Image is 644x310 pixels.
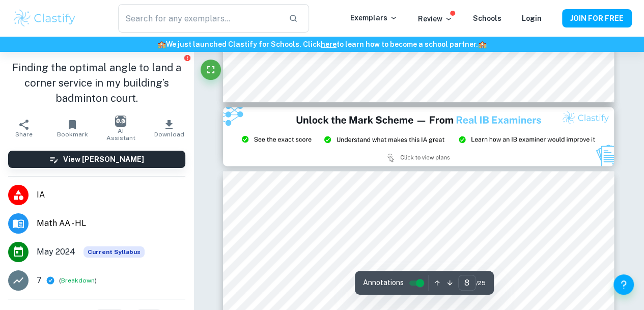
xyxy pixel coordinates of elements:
[145,114,193,143] button: Download
[418,13,453,24] p: Review
[184,54,191,62] button: Report issue
[201,60,221,80] button: Fullscreen
[223,107,614,165] img: Ad
[321,40,337,48] a: here
[8,60,185,106] h1: Finding the optimal angle to land a corner service in my building’s badminton court.
[37,274,42,287] p: 7
[118,4,281,33] input: Search for any exemplars...
[2,39,642,50] h6: We just launched Clastify for Schools. Click to learn how to become a school partner.
[350,12,398,23] p: Exemplars
[37,217,185,230] span: Math AA - HL
[157,40,166,48] span: 🏫
[61,276,95,285] button: Breakdown
[15,131,33,138] span: Share
[562,9,632,27] button: JOIN FOR FREE
[103,127,139,142] span: AI Assistant
[83,246,145,258] span: Current Syllabus
[154,131,184,138] span: Download
[363,277,404,288] span: Annotations
[476,278,486,288] span: / 25
[115,116,126,127] img: AI Assistant
[37,189,185,201] span: IA
[478,40,487,48] span: 🏫
[12,8,77,29] img: Clastify logo
[83,246,145,258] div: This exemplar is based on the current syllabus. Feel free to refer to it for inspiration/ideas wh...
[57,131,88,138] span: Bookmark
[63,154,144,165] h6: View [PERSON_NAME]
[473,14,501,22] a: Schools
[97,114,145,143] button: AI Assistant
[522,14,542,22] a: Login
[37,246,75,258] span: May 2024
[8,151,185,168] button: View [PERSON_NAME]
[613,274,634,295] button: Help and Feedback
[59,276,97,286] span: ( )
[48,114,97,143] button: Bookmark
